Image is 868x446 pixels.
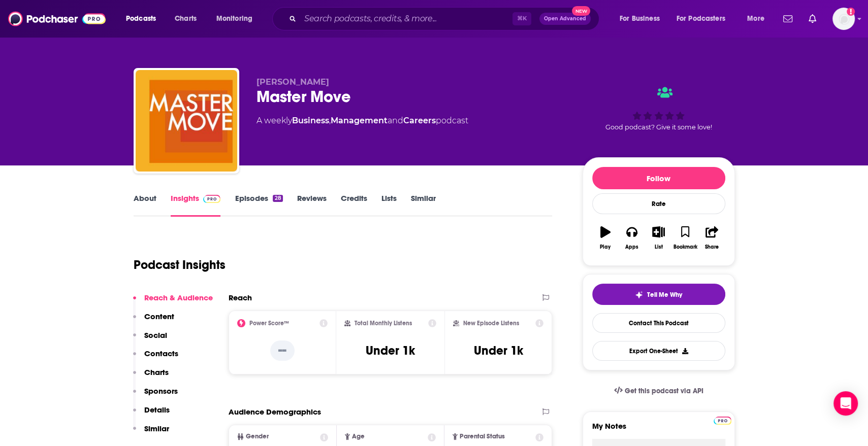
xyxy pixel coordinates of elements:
[144,330,167,340] p: Social
[144,405,170,415] p: Details
[144,312,174,321] p: Content
[216,12,252,26] span: Monitoring
[388,116,403,125] span: and
[209,11,266,27] button: open menu
[613,11,672,27] button: open menu
[625,244,638,250] div: Apps
[133,349,178,367] button: Contacts
[624,387,703,395] span: Get this podcast via API
[647,291,682,299] span: Tell Me Why
[539,13,591,25] button: Open AdvancedNew
[355,320,412,327] h2: Total Monthly Listens
[273,195,282,202] div: 28
[512,12,531,25] span: ⌘ K
[411,193,436,217] a: Similar
[144,424,169,433] p: Similar
[341,193,367,217] a: Credits
[256,115,468,127] div: A weekly podcast
[168,11,203,27] a: Charts
[133,293,213,312] button: Reach & Audience
[460,433,505,440] span: Parental Status
[136,70,237,171] img: Master Move
[133,367,169,386] button: Charts
[126,12,156,26] span: Podcasts
[229,293,252,302] h2: Reach
[249,320,289,327] h2: Power Score™
[620,12,660,26] span: For Business
[805,10,820,27] a: Show notifications dropdown
[592,341,725,361] button: Export One-Sheet
[655,244,663,250] div: List
[300,11,512,27] input: Search podcasts, credits, & more...
[292,116,329,125] a: Business
[119,11,169,27] button: open menu
[605,123,712,131] span: Good podcast? Give it some love!
[832,8,855,30] span: Logged in as mdaniels
[282,7,609,30] div: Search podcasts, credits, & more...
[366,343,415,358] h3: Under 1k
[144,293,213,302] p: Reach & Audience
[619,220,645,256] button: Apps
[847,8,855,16] svg: Add a profile image
[645,220,671,256] button: List
[698,220,725,256] button: Share
[229,407,321,417] h2: Audience Demographics
[572,6,590,16] span: New
[352,433,365,440] span: Age
[832,8,855,30] button: Show profile menu
[544,16,586,21] span: Open Advanced
[592,284,725,305] button: tell me why sparkleTell Me Why
[133,330,167,349] button: Social
[592,220,619,256] button: Play
[714,415,731,425] a: Pro website
[677,12,725,26] span: For Podcasters
[134,193,156,217] a: About
[203,195,221,203] img: Podchaser Pro
[133,405,170,424] button: Details
[144,386,178,396] p: Sponsors
[673,244,697,250] div: Bookmark
[133,386,178,405] button: Sponsors
[134,257,226,272] h1: Podcast Insights
[133,312,174,330] button: Content
[144,367,169,377] p: Charts
[592,313,725,333] a: Contact This Podcast
[329,116,331,125] span: ,
[672,220,698,256] button: Bookmark
[747,12,764,26] span: More
[144,349,178,358] p: Contacts
[592,167,725,189] button: Follow
[171,193,221,217] a: InsightsPodchaser Pro
[832,8,855,30] img: User Profile
[474,343,523,358] h3: Under 1k
[740,11,777,27] button: open menu
[8,9,106,28] img: Podchaser - Follow, Share and Rate Podcasts
[297,193,327,217] a: Reviews
[779,10,796,27] a: Show notifications dropdown
[705,244,719,250] div: Share
[670,11,740,27] button: open menu
[133,424,169,442] button: Similar
[235,193,282,217] a: Episodes28
[463,320,519,327] h2: New Episode Listens
[635,291,643,299] img: tell me why sparkle
[592,421,725,439] label: My Notes
[403,116,436,125] a: Careers
[175,12,197,26] span: Charts
[256,77,329,87] span: [PERSON_NAME]
[833,391,858,416] div: Open Intercom Messenger
[592,193,725,214] div: Rate
[331,116,388,125] a: Management
[583,77,735,140] div: Good podcast? Give it some love!
[606,379,712,403] a: Get this podcast via API
[600,244,610,250] div: Play
[381,193,397,217] a: Lists
[246,433,269,440] span: Gender
[270,340,295,361] p: --
[714,417,731,425] img: Podchaser Pro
